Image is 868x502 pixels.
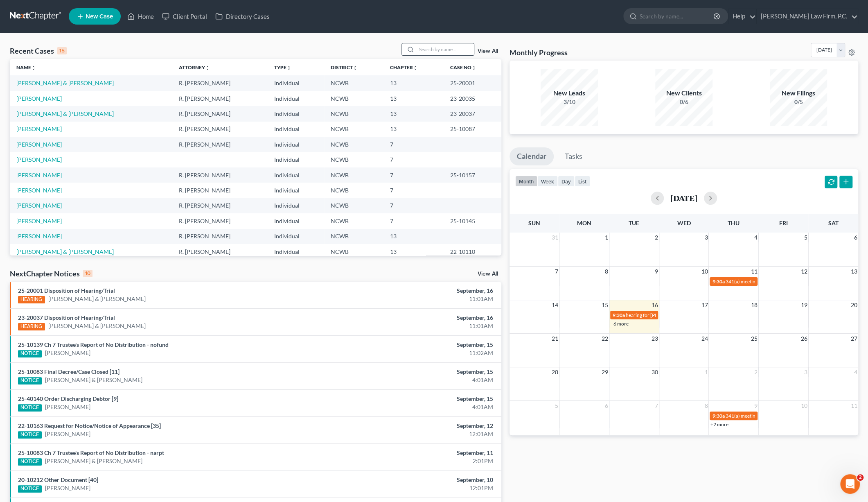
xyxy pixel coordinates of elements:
[340,295,493,303] div: 11:01AM
[268,91,324,106] td: Individual
[172,167,268,183] td: R. [PERSON_NAME]
[444,122,501,137] td: 25-10087
[725,278,804,285] span: 341(a) meeting for [PERSON_NAME]
[324,106,383,121] td: NCWB
[383,244,443,259] td: 13
[611,321,629,327] a: +6 more
[383,91,443,106] td: 13
[324,213,383,228] td: NCWB
[537,176,558,187] button: week
[444,244,501,259] td: 22-10110
[31,66,36,70] i: unfold_more
[853,367,858,377] span: 4
[444,91,501,106] td: 23-20035
[577,219,591,226] span: Mon
[651,367,659,377] span: 30
[383,198,443,213] td: 7
[45,349,90,357] a: [PERSON_NAME]
[18,422,161,429] a: 22-10163 Request for Notice/Notice of Appearance [35]
[340,341,493,349] div: September, 15
[18,476,98,483] a: 20-10212 Other Document [40]
[18,377,42,384] div: NOTICE
[18,341,169,348] a: 25-10139 Ch 7 Trustee's Report of No Distribution - nofund
[172,229,268,244] td: R. [PERSON_NAME]
[515,176,537,187] button: month
[123,9,158,24] a: Home
[677,219,690,226] span: Wed
[340,376,493,384] div: 4:01AM
[340,395,493,403] div: September, 15
[828,219,839,226] span: Sat
[268,183,324,198] td: Individual
[383,137,443,152] td: 7
[383,152,443,167] td: 7
[340,314,493,322] div: September, 16
[700,267,708,276] span: 10
[86,14,113,20] span: New Case
[48,322,146,330] a: [PERSON_NAME] & [PERSON_NAME]
[803,233,808,242] span: 5
[18,395,118,402] a: 25-40140 Order Discharging Debtor [9]
[471,66,476,70] i: unfold_more
[383,183,443,198] td: 7
[450,64,476,70] a: Case Nounfold_more
[172,183,268,198] td: R. [PERSON_NAME]
[16,156,62,163] a: [PERSON_NAME]
[383,167,443,183] td: 7
[703,367,708,377] span: 1
[324,229,383,244] td: NCWB
[268,198,324,213] td: Individual
[16,95,62,102] a: [PERSON_NAME]
[324,75,383,90] td: NCWB
[45,376,142,384] a: [PERSON_NAME] & [PERSON_NAME]
[340,476,493,484] div: September, 10
[83,270,92,277] div: 10
[268,106,324,121] td: Individual
[57,47,67,54] div: 15
[353,66,358,70] i: unfold_more
[10,269,92,278] div: NextChapter Notices
[750,334,758,344] span: 25
[16,79,114,86] a: [PERSON_NAME] & [PERSON_NAME]
[324,167,383,183] td: NCWB
[340,349,493,357] div: 11:02AM
[478,271,498,277] a: View All
[558,176,575,187] button: day
[331,64,358,70] a: Districtunfold_more
[45,457,142,465] a: [PERSON_NAME] & [PERSON_NAME]
[268,244,324,259] td: Individual
[18,431,42,439] div: NOTICE
[712,278,724,285] span: 9:30a
[18,485,42,493] div: NOTICE
[601,334,609,344] span: 22
[16,217,62,224] a: [PERSON_NAME]
[18,449,164,456] a: 25-10083 Ch 7 Trustee's Report of No Distribution - narpt
[800,300,808,310] span: 19
[850,300,858,310] span: 20
[613,312,625,318] span: 9:30a
[18,350,42,357] div: NOTICE
[857,474,863,481] span: 2
[45,430,90,438] a: [PERSON_NAME]
[172,106,268,121] td: R. [PERSON_NAME]
[340,322,493,330] div: 11:01AM
[728,9,756,24] a: Help
[651,334,659,344] span: 23
[725,413,804,419] span: 341(a) meeting for [PERSON_NAME]
[172,137,268,152] td: R. [PERSON_NAME]
[18,458,42,466] div: NOTICE
[324,122,383,137] td: NCWB
[268,229,324,244] td: Individual
[179,64,210,70] a: Attorneyunfold_more
[654,233,659,242] span: 2
[757,9,858,24] a: [PERSON_NAME] Law Firm, P.C.
[541,88,598,98] div: New Leads
[18,314,115,321] a: 23-20037 Disposition of Hearing/Trial
[703,401,708,411] span: 8
[268,137,324,152] td: Individual
[286,66,291,70] i: unfold_more
[268,167,324,183] td: Individual
[16,64,36,70] a: Nameunfold_more
[444,106,501,121] td: 23-20037
[557,147,590,165] a: Tasks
